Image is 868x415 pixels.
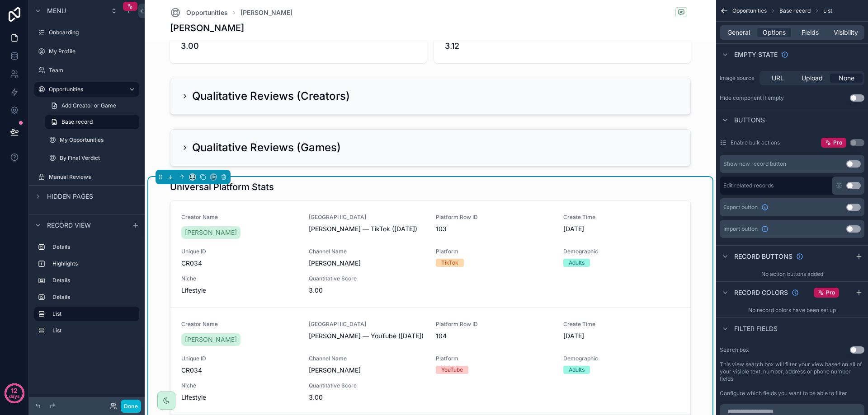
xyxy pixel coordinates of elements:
a: Creator Name[PERSON_NAME][GEOGRAPHIC_DATA][PERSON_NAME] — YouTube ([DATE])Platform Row ID104Creat... [170,308,690,415]
label: Configure which fields you want to be able to filter [720,390,847,397]
span: Opportunities [732,7,767,14]
label: By Final Verdict [60,154,137,162]
span: [PERSON_NAME] [185,228,237,237]
span: [PERSON_NAME] [309,366,425,375]
span: Demographic [563,355,680,362]
div: scrollable content [29,236,145,347]
label: List [52,310,132,317]
span: Export button [723,204,758,211]
div: No record colors have been set up [716,303,868,317]
div: No action buttons added [716,267,868,281]
span: Unique ID [181,248,298,255]
span: Quantitative Score [309,275,425,282]
span: Pro [833,139,842,146]
span: General [727,28,750,37]
span: 3.00 [309,286,425,295]
span: Platform [436,248,552,255]
span: Record colors [734,288,788,297]
span: Visibility [834,28,858,37]
span: Create Time [563,214,680,221]
label: List [52,327,136,334]
span: [PERSON_NAME] [309,259,425,268]
span: Add Creator or Game [61,102,116,109]
h1: [PERSON_NAME] [170,22,244,34]
label: This view search box will filter your view based on all of your visible text, number, address or ... [720,361,864,382]
span: Menu [47,6,66,15]
span: CR034 [181,366,298,375]
span: Niche [181,275,298,282]
span: Channel Name [309,355,425,362]
label: Search box [720,346,749,354]
a: Opportunities [34,82,139,97]
div: Show new record button [723,160,786,168]
span: Unique ID [181,355,298,362]
span: Platform Row ID [436,214,552,221]
div: Adults [569,366,585,374]
a: Opportunities [170,7,228,18]
span: None [839,74,854,83]
label: Image source [720,75,756,82]
span: [GEOGRAPHIC_DATA] [309,321,425,328]
div: Adults [569,259,585,267]
span: Channel Name [309,248,425,255]
a: My Profile [34,44,139,59]
label: My Opportunities [60,136,137,144]
label: My Profile [49,48,137,55]
span: Base record [61,118,93,126]
span: Filter fields [734,324,778,333]
label: Enable bulk actions [731,139,780,146]
a: [PERSON_NAME] [181,333,241,346]
span: Platform Row ID [436,321,552,328]
a: Team [34,63,139,78]
span: Upload [802,74,823,83]
span: Options [763,28,786,37]
span: Create Time [563,321,680,328]
span: Import button [723,225,758,233]
label: Onboarding [49,29,137,36]
span: Creator Name [181,321,298,328]
div: TikTok [441,259,458,267]
span: Demographic [563,248,680,255]
span: Empty state [734,50,778,59]
div: Hide component if empty [720,94,784,102]
button: Done [121,400,141,413]
span: Hidden pages [47,192,93,201]
label: Details [52,294,136,301]
span: [DATE] [563,331,680,340]
label: Edit related records [723,182,774,189]
a: Onboarding [34,25,139,40]
span: [PERSON_NAME] — YouTube ([DATE]) [309,331,425,340]
span: Quantitative Score [309,382,425,389]
span: Niche [181,382,298,389]
div: YouTube [441,366,463,374]
span: 104 [436,331,552,340]
a: [PERSON_NAME] [241,8,292,17]
label: Details [52,277,136,284]
span: Opportunities [186,8,228,17]
span: Record buttons [734,252,793,261]
span: Record view [47,221,91,230]
h1: Universal Platform Stats [170,181,274,193]
span: List [823,7,832,14]
a: [PERSON_NAME] [181,226,241,239]
a: Manual Reviews [34,170,139,184]
p: days [9,390,20,402]
span: Buttons [734,116,765,125]
a: My Opportunities [45,133,139,147]
span: Pro [826,289,835,296]
span: [GEOGRAPHIC_DATA] [309,214,425,221]
span: [PERSON_NAME] — TikTok ([DATE]) [309,224,425,233]
a: By Final Verdict [45,151,139,165]
span: Creator Name [181,214,298,221]
span: Lifestyle [181,393,298,402]
span: URL [772,74,784,83]
span: [DATE] [563,224,680,233]
label: Details [52,243,136,251]
span: 103 [436,224,552,233]
span: Fields [802,28,819,37]
a: Creator Name[PERSON_NAME][GEOGRAPHIC_DATA][PERSON_NAME] — TikTok ([DATE])Platform Row ID103Create... [170,201,690,308]
a: Base record [45,115,139,129]
label: Highlights [52,260,136,267]
label: Opportunities [49,86,121,93]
